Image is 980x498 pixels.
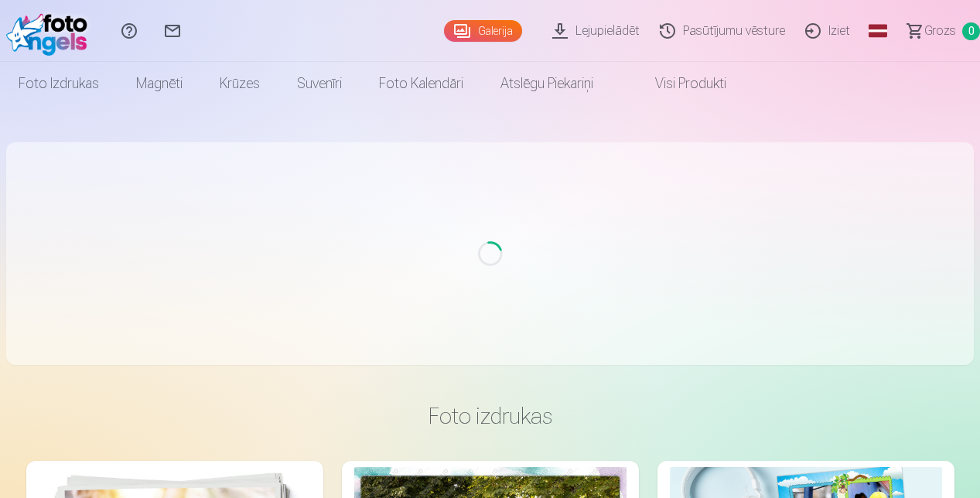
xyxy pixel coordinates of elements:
[924,22,956,40] span: Grozs
[962,22,980,40] span: 0
[6,6,95,56] img: /fa1
[201,62,278,105] a: Krūzes
[39,402,942,430] h3: Foto izdrukas
[612,62,745,105] a: Visi produkti
[444,20,522,42] a: Galerija
[482,62,612,105] a: Atslēgu piekariņi
[118,62,201,105] a: Magnēti
[360,62,482,105] a: Foto kalendāri
[278,62,360,105] a: Suvenīri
